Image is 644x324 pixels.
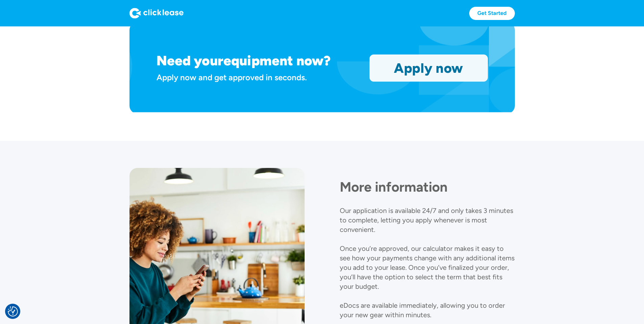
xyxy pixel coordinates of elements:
a: Get Started [469,7,515,20]
h1: Need your [157,52,223,69]
img: Revisit consent button [8,306,18,317]
h1: More information [340,179,515,195]
a: Apply now [370,55,487,81]
h1: equipment now? [223,52,331,69]
img: Logo [129,8,184,19]
button: Consent Preferences [8,306,18,317]
div: Apply now and get approved in seconds. [157,71,361,83]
